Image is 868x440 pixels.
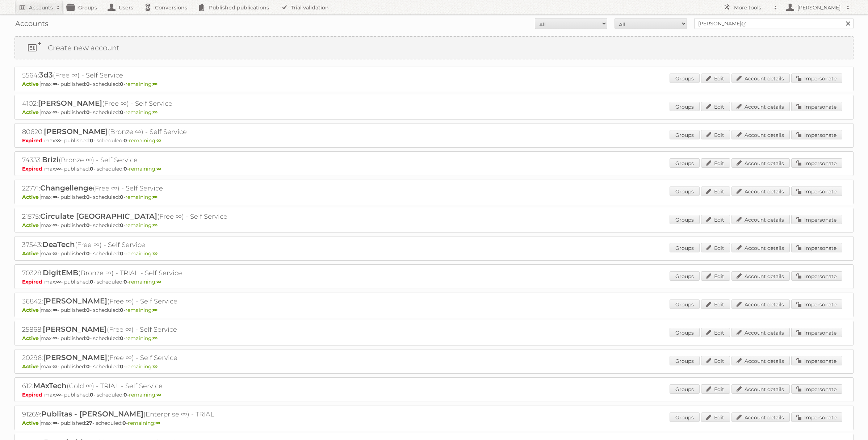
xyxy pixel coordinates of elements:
strong: 0 [120,250,123,257]
a: Impersonate [791,328,842,337]
a: Account details [731,356,790,365]
span: Active [22,307,41,313]
span: remaining: [125,109,158,116]
span: remaining: [128,420,160,426]
strong: ∞ [53,363,57,370]
a: Groups [670,384,700,394]
a: Account details [731,328,790,337]
strong: 0 [86,307,90,313]
a: Account details [731,158,790,168]
strong: 0 [120,194,123,200]
strong: ∞ [53,194,57,200]
a: Impersonate [791,356,842,365]
strong: ∞ [56,165,61,172]
strong: ∞ [156,391,161,398]
span: Active [22,81,41,87]
span: Active [22,194,41,200]
a: Groups [670,356,700,365]
span: remaining: [129,165,161,172]
a: Account details [731,384,790,394]
p: max: - published: - scheduled: - [22,109,846,116]
span: Expired [22,165,44,172]
a: Groups [670,412,700,422]
a: Groups [670,74,700,83]
a: Impersonate [791,215,842,224]
strong: 0 [120,363,123,370]
a: Edit [701,328,730,337]
span: remaining: [125,335,158,341]
a: Impersonate [791,412,842,422]
a: Account details [731,299,790,309]
strong: ∞ [56,278,61,285]
p: max: - published: - scheduled: - [22,391,846,398]
span: remaining: [129,278,161,285]
span: [PERSON_NAME] [43,297,107,305]
p: max: - published: - scheduled: - [22,335,846,341]
span: remaining: [125,363,158,370]
a: Edit [701,74,730,83]
a: Groups [670,130,700,139]
p: max: - published: - scheduled: - [22,420,846,426]
a: Create new account [15,37,853,59]
a: Edit [701,299,730,309]
a: Groups [670,328,700,337]
strong: ∞ [153,307,158,313]
span: DigitEMB [43,268,78,277]
strong: 0 [86,222,90,229]
a: Edit [701,243,730,252]
a: Account details [731,412,790,422]
a: Edit [701,215,730,224]
span: remaining: [125,194,158,200]
span: DeaTech [42,240,75,249]
strong: ∞ [53,81,57,87]
a: Groups [670,102,700,111]
a: Edit [701,102,730,111]
a: Account details [731,102,790,111]
a: Groups [670,271,700,281]
strong: 0 [86,363,90,370]
span: [PERSON_NAME] [43,353,107,362]
p: max: - published: - scheduled: - [22,165,846,172]
p: max: - published: - scheduled: - [22,222,846,229]
a: Account details [731,130,790,139]
span: Circulate [GEOGRAPHIC_DATA] [40,212,157,221]
strong: ∞ [153,222,158,229]
span: Changellenge [40,184,93,192]
a: Groups [670,299,700,309]
a: Impersonate [791,243,842,252]
span: Publitas - [PERSON_NAME] [41,410,143,418]
strong: 0 [86,335,90,341]
strong: 0 [122,420,126,426]
a: Account details [731,271,790,281]
span: [PERSON_NAME] [43,325,107,334]
span: [PERSON_NAME] [38,99,102,108]
h2: More tools [734,4,770,11]
h2: 91269: (Enterprise ∞) - TRIAL [22,410,276,419]
span: Expired [22,278,44,285]
strong: 0 [86,250,90,257]
strong: 0 [90,391,93,398]
strong: ∞ [56,391,61,398]
a: Edit [701,412,730,422]
span: Expired [22,391,44,398]
strong: 0 [86,81,90,87]
p: max: - published: - scheduled: - [22,278,846,285]
h2: 4102: (Free ∞) - Self Service [22,99,276,108]
strong: ∞ [155,420,160,426]
span: Active [22,420,41,426]
h2: 612: (Gold ∞) - TRIAL - Self Service [22,381,276,391]
p: max: - published: - scheduled: - [22,363,846,370]
h2: Accounts [29,4,53,11]
span: remaining: [129,137,161,144]
strong: ∞ [53,307,57,313]
span: Active [22,109,41,116]
strong: ∞ [53,222,57,229]
span: Active [22,250,41,257]
a: Groups [670,187,700,196]
strong: ∞ [153,81,158,87]
p: max: - published: - scheduled: - [22,81,846,87]
strong: 0 [120,81,123,87]
p: max: - published: - scheduled: - [22,194,846,200]
a: Impersonate [791,74,842,83]
strong: ∞ [153,363,158,370]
